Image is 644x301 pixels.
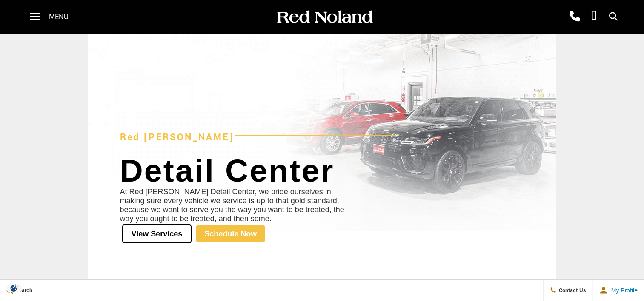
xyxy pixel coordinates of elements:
button: Open user profile menu [593,280,644,301]
a: Schedule Now [196,225,265,242]
a: View Services [122,224,192,243]
span: My Profile [608,287,638,294]
h2: Red [PERSON_NAME] [120,125,235,149]
section: Click to Open Cookie Consent Modal [4,284,24,292]
img: Opt-Out Icon [4,284,24,292]
img: Red Noland Auto Group [275,10,373,25]
span: Contact Us [557,287,586,294]
p: At Red [PERSON_NAME] Detail Center, we pride ourselves in making sure every vehicle we service is... [120,187,354,223]
h1: Detail Center [120,153,524,187]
